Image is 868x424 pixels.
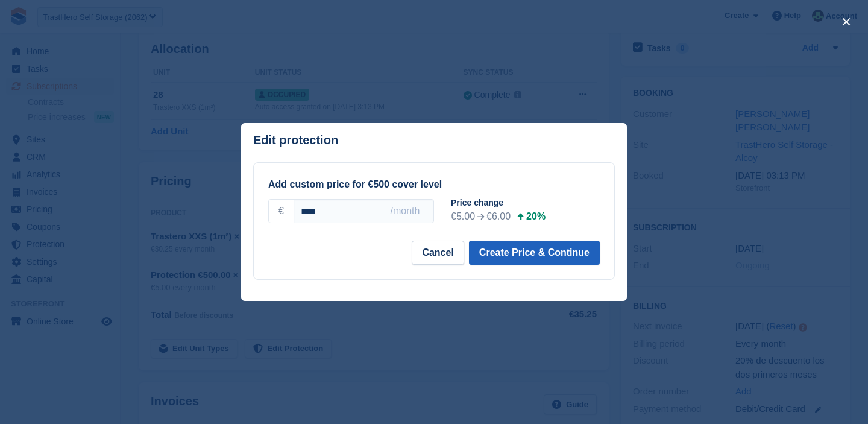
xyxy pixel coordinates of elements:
[837,12,856,31] button: close
[268,177,600,192] div: Add custom price for €500 cover level
[412,241,464,265] button: Cancel
[469,241,600,265] button: Create Price & Continue
[486,209,511,224] div: €6.00
[253,133,338,147] p: Edit protection
[526,209,546,224] div: 20%
[451,197,609,209] div: Price change
[451,209,475,224] div: €5.00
